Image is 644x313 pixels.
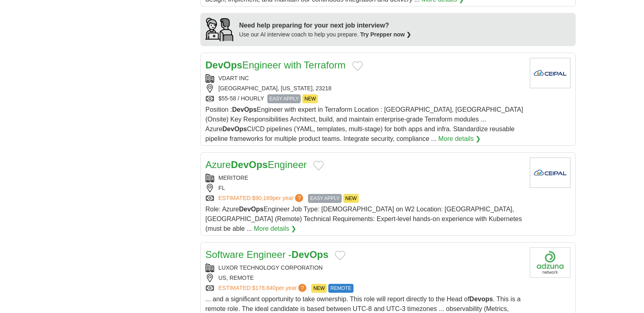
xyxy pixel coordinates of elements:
a: ESTIMATED:$178,840per year? [219,284,308,293]
span: ? [295,194,303,202]
span: EASY APPLY [308,194,341,203]
a: ESTIMATED:$90,169per year? [219,194,305,203]
img: Company logo [530,158,570,188]
strong: DevOps [231,159,268,170]
strong: DevOps [239,206,263,213]
button: Add to favorite jobs [313,161,324,170]
div: $55-58 / HOURLY [206,94,523,103]
img: Company logo [530,58,570,88]
div: VDART INC [206,74,523,83]
strong: DevOps [222,126,247,132]
strong: DevOps [206,60,243,70]
span: $178,840 [252,285,275,291]
strong: Devops [469,296,493,302]
a: DevOpsEngineer with Terraform [206,60,346,70]
strong: DevOps [232,106,256,113]
div: US, REMOTE [206,274,523,282]
span: NEW [311,284,327,293]
span: ? [298,284,306,292]
div: LUXOR TECHNOLOGY CORPORATION [206,264,523,272]
span: EASY APPLY [267,94,301,103]
div: MERITORE [206,174,523,182]
div: FL [206,184,523,192]
div: Use our AI interview coach to help you prepare. [239,30,412,39]
a: Try Prepper now ❯ [360,31,412,38]
span: $90,169 [252,195,273,201]
span: NEW [343,194,359,203]
a: AzureDevOpsEngineer [206,159,307,170]
span: Position : Engineer with expert in Terraform Location : [GEOGRAPHIC_DATA], [GEOGRAPHIC_DATA] (Ons... [206,106,523,142]
div: [GEOGRAPHIC_DATA], [US_STATE], 23218 [206,84,523,93]
a: More details ❯ [438,134,481,144]
img: Company logo [530,247,570,278]
span: Role: Azure Engineer Job Type: [DEMOGRAPHIC_DATA] on W2 Location: [GEOGRAPHIC_DATA], [GEOGRAPHIC_... [206,206,522,232]
span: NEW [302,94,318,103]
a: Software Engineer -DevOps [206,249,329,260]
a: More details ❯ [254,224,297,234]
span: REMOTE [328,284,353,293]
button: Add to favorite jobs [335,251,345,260]
strong: DevOps [292,249,329,260]
button: Add to favorite jobs [352,61,363,71]
div: Need help preparing for your next job interview? [239,21,412,30]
